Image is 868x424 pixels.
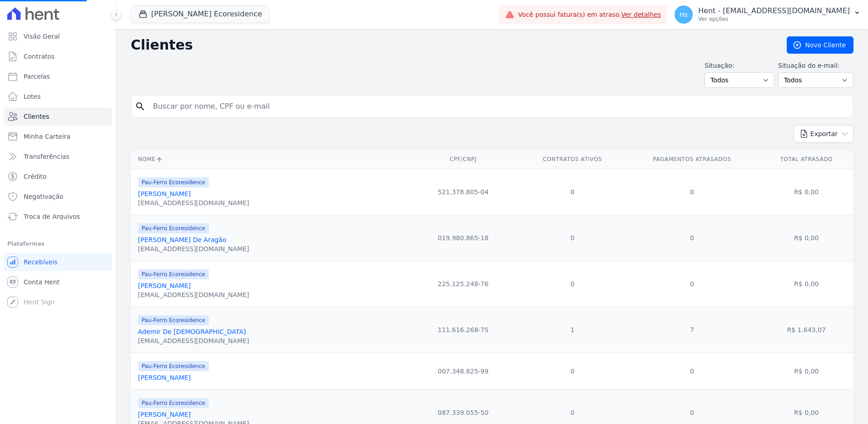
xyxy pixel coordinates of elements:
a: Visão Geral [4,27,112,45]
td: 0 [520,261,625,307]
a: Negativação [4,187,112,206]
div: [EMAIL_ADDRESS][DOMAIN_NAME] [138,290,249,299]
label: Situação do e-mail: [778,61,853,71]
a: Ver detalhes [621,11,661,18]
a: Parcelas [4,67,112,86]
td: 1 [520,307,625,353]
div: [EMAIL_ADDRESS][DOMAIN_NAME] [138,198,249,207]
span: Contratos [24,52,54,61]
label: Situação: [705,61,774,71]
button: Exportar [794,125,853,143]
td: 111.616.268-75 [406,307,520,353]
span: Pau-Ferro Ecoresidence [138,223,209,233]
td: 0 [520,169,625,215]
td: R$ 0,00 [759,169,853,215]
a: [PERSON_NAME] [138,190,191,197]
span: Clientes [24,112,49,121]
td: R$ 0,00 [759,353,853,389]
span: Pau-Ferro Ecoresidence [138,269,209,279]
span: Transferências [24,152,69,161]
a: Minha Carteira [4,127,112,146]
span: Pau-Ferro Ecoresidence [138,398,209,408]
a: [PERSON_NAME] [138,374,191,381]
td: 521.378.805-04 [406,169,520,215]
div: [EMAIL_ADDRESS][DOMAIN_NAME] [138,244,249,253]
a: [PERSON_NAME] [138,282,191,289]
span: Lotes [24,92,41,101]
th: Nome [131,150,406,169]
td: 007.348.825-99 [406,353,520,389]
p: Ver opções [698,15,850,23]
a: Novo Cliente [787,36,853,54]
a: Contratos [4,47,112,66]
span: Pau-Ferro Ecoresidence [138,361,209,371]
span: Crédito [24,172,47,181]
a: Lotes [4,87,112,106]
div: [EMAIL_ADDRESS][DOMAIN_NAME] [138,336,249,345]
a: Clientes [4,107,112,126]
a: [PERSON_NAME] De Aragão [138,236,227,243]
td: 225.125.248-76 [406,261,520,307]
th: Contratos Ativos [520,150,625,169]
td: 0 [625,261,759,307]
span: Conta Hent [24,278,59,287]
td: R$ 0,00 [759,261,853,307]
td: 0 [625,353,759,389]
th: Pagamentos Atrasados [625,150,759,169]
td: 0 [625,215,759,261]
a: Transferências [4,147,112,166]
a: Conta Hent [4,273,112,291]
span: Pau-Ferro Ecoresidence [138,315,209,325]
h2: Clientes [131,37,772,53]
td: 019.980.865-18 [406,215,520,261]
th: Total Atrasado [759,150,853,169]
span: Troca de Arquivos [24,212,80,221]
span: Visão Geral [24,32,60,41]
td: 0 [520,215,625,261]
td: 0 [625,169,759,215]
span: Parcelas [24,72,50,81]
span: Minha Carteira [24,132,70,141]
input: Buscar por nome, CPF ou e-mail [148,97,849,116]
span: Você possui fatura(s) em atraso. [518,10,661,20]
i: search [135,101,146,112]
div: Plataformas [7,238,108,249]
button: Hs Hent - [EMAIL_ADDRESS][DOMAIN_NAME] Ver opções [667,2,868,27]
p: Hent - [EMAIL_ADDRESS][DOMAIN_NAME] [698,6,850,15]
a: Ademir De [DEMOGRAPHIC_DATA] [138,328,246,335]
a: Recebíveis [4,253,112,271]
span: Negativação [24,192,64,201]
span: Recebíveis [24,257,58,267]
a: [PERSON_NAME] [138,411,191,418]
th: CPF/CNPJ [406,150,520,169]
a: Crédito [4,167,112,186]
td: R$ 1.643,07 [759,307,853,353]
button: [PERSON_NAME] Ecoresidence [131,5,270,23]
span: Hs [680,11,688,18]
td: 7 [625,307,759,353]
a: Troca de Arquivos [4,207,112,226]
td: 0 [520,353,625,389]
td: R$ 0,00 [759,215,853,261]
span: Pau-Ferro Ecoresidence [138,177,209,187]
